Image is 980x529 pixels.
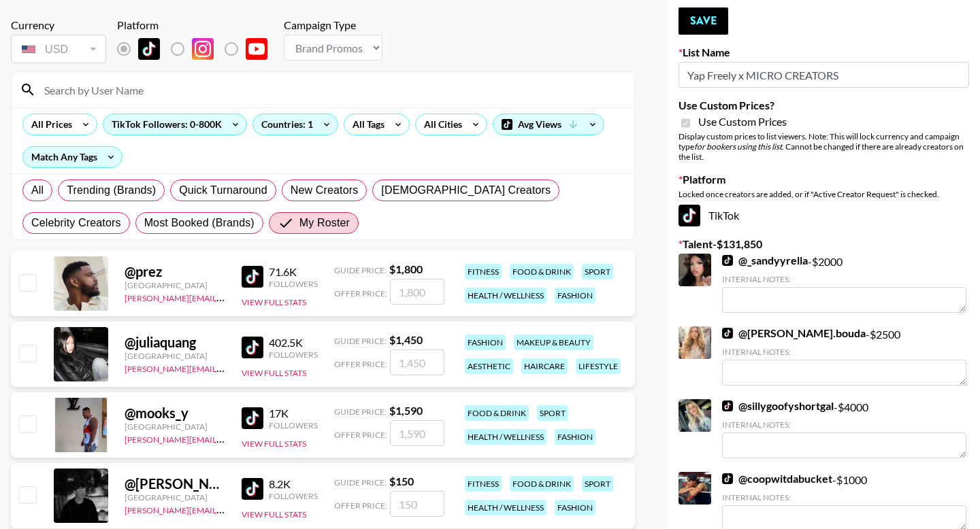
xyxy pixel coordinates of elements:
[67,182,156,199] span: Trending (Brands)
[510,264,574,279] div: food & drink
[23,147,122,167] div: Match Any Tags
[144,215,255,231] span: Most Booked (Brands)
[679,237,969,251] label: Talent - $ 131,850
[582,264,613,279] div: sport
[31,182,44,199] span: All
[125,361,326,374] a: [PERSON_NAME][EMAIL_ADDRESS][DOMAIN_NAME]
[679,131,969,162] div: Display custom prices to list viewers. Note: This will lock currency and campaign type . Cannot b...
[242,478,263,500] img: TikTok
[582,476,613,492] div: sport
[14,37,103,61] div: USD
[269,265,318,279] div: 71.6K
[465,476,502,492] div: fitness
[117,18,278,32] div: Platform
[465,288,546,303] div: health / wellness
[390,349,444,375] input: 1,450
[514,335,593,350] div: makeup & beauty
[465,429,546,445] div: health / wellness
[465,335,506,350] div: fashion
[390,420,444,446] input: 1,590
[334,336,387,346] span: Guide Price:
[555,288,595,303] div: fashion
[722,255,733,266] img: TikTok
[722,492,966,502] div: Internal Notes:
[334,265,387,275] span: Guide Price:
[269,477,318,491] div: 8.2K
[334,477,387,488] span: Guide Price:
[390,279,444,305] input: 1,800
[246,38,267,60] img: YouTube
[11,18,106,32] div: Currency
[722,254,808,267] a: @_sandyyrella
[679,99,969,112] label: Use Custom Prices?
[125,405,225,422] div: @ mooks_y
[722,326,866,340] a: @[PERSON_NAME].bouda
[389,475,414,488] strong: $ 150
[698,115,787,129] span: Use Custom Prices
[125,432,326,445] a: [PERSON_NAME][EMAIL_ADDRESS][DOMAIN_NAME]
[390,491,444,517] input: 150
[125,492,225,502] div: [GEOGRAPHIC_DATA]
[242,439,306,449] button: View Full Stats
[510,476,574,492] div: food & drink
[125,351,225,361] div: [GEOGRAPHIC_DATA]
[192,38,214,60] img: Instagram
[284,18,382,32] div: Campaign Type
[36,79,626,101] input: Search by User Name
[722,328,733,339] img: TikTok
[334,500,387,511] span: Offer Price:
[269,349,318,360] div: Followers
[722,399,966,458] div: - $ 4000
[722,254,966,313] div: - $ 2000
[103,114,246,135] div: TikTok Followers: 0-800K
[344,114,387,135] div: All Tags
[242,337,263,358] img: TikTok
[679,189,969,199] div: Locked once creators are added, or if "Active Creator Request" is checked.
[11,32,106,66] div: Currency is locked to USD
[722,420,966,430] div: Internal Notes:
[117,35,278,63] div: List locked to TikTok.
[465,405,529,421] div: food & drink
[722,400,733,411] img: TikTok
[242,266,263,288] img: TikTok
[465,500,546,515] div: health / wellness
[465,264,502,279] div: fitness
[291,182,359,199] span: New Creators
[389,333,423,346] strong: $ 1,450
[334,359,387,369] span: Offer Price:
[334,407,387,417] span: Guide Price:
[179,182,267,199] span: Quick Turnaround
[576,358,621,374] div: lifestyle
[242,509,306,519] button: View Full Stats
[555,500,595,515] div: fashion
[269,279,318,289] div: Followers
[253,114,338,135] div: Countries: 1
[269,407,318,420] div: 17K
[722,274,966,284] div: Internal Notes:
[242,368,306,378] button: View Full Stats
[416,114,465,135] div: All Cities
[125,475,225,492] div: @ [PERSON_NAME].jovenin
[679,205,700,226] img: TikTok
[679,46,969,59] label: List Name
[679,205,969,226] div: TikTok
[389,404,423,417] strong: $ 1,590
[269,420,318,430] div: Followers
[679,173,969,186] label: Platform
[269,336,318,349] div: 402.5K
[465,358,513,374] div: aesthetic
[125,334,225,351] div: @ juliaquang
[381,182,551,199] span: [DEMOGRAPHIC_DATA] Creators
[679,7,728,35] button: Save
[242,297,306,307] button: View Full Stats
[242,407,263,429] img: TikTok
[694,141,782,152] em: for bookers using this list
[555,429,595,445] div: fashion
[125,502,326,515] a: [PERSON_NAME][EMAIL_ADDRESS][DOMAIN_NAME]
[493,114,604,135] div: Avg Views
[334,288,387,298] span: Offer Price:
[389,262,423,275] strong: $ 1,800
[125,422,225,432] div: [GEOGRAPHIC_DATA]
[299,215,350,231] span: My Roster
[125,290,326,303] a: [PERSON_NAME][EMAIL_ADDRESS][DOMAIN_NAME]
